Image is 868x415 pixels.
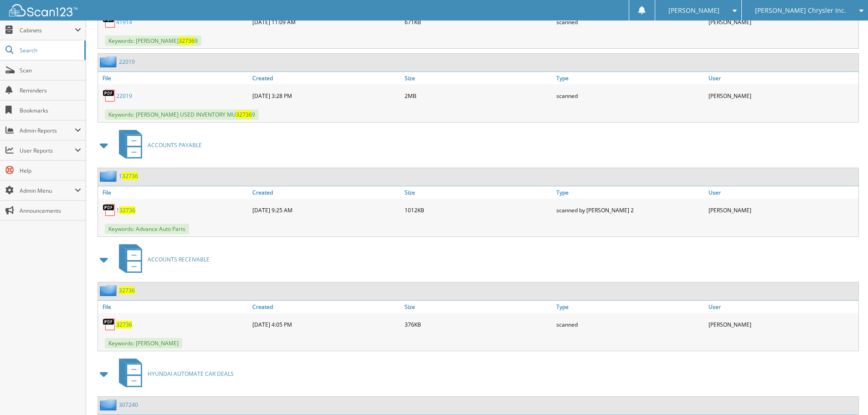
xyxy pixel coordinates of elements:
span: Scan [20,67,81,74]
a: File [98,186,250,199]
div: [PERSON_NAME] [706,87,858,105]
img: PDF.png [103,318,116,331]
span: Announcements [20,207,81,215]
a: 132736 [116,206,135,214]
a: User [706,72,858,84]
span: 32736 [122,172,138,180]
div: 376KB [402,315,555,333]
span: Admin Reports [20,127,75,134]
span: Keywords: [PERSON_NAME] USED INVENTORY MU 9 [105,109,259,120]
iframe: Chat Widget [822,371,868,415]
span: HYUNDAI AUTOMATE CAR DEALS [148,370,234,378]
div: [DATE] 11:09 AM [250,13,402,31]
img: scan123-logo-white.svg [9,4,77,16]
a: File [98,301,250,313]
span: Admin Menu [20,187,75,195]
div: [DATE] 9:25 AM [250,201,402,219]
a: Created [250,301,402,313]
div: scanned by [PERSON_NAME] 2 [554,201,706,219]
a: File [98,72,250,84]
a: 22019 [119,58,135,66]
img: PDF.png [103,203,116,217]
a: Type [554,301,706,313]
span: Reminders [20,87,81,94]
span: ACCOUNTS PAYABLE [148,141,202,149]
div: 2MB [402,87,555,105]
div: [PERSON_NAME] [706,13,858,31]
img: folder2.png [100,56,119,67]
span: 32736 [179,37,195,45]
a: 132736 [119,172,138,180]
a: ACCOUNTS RECEIVABLE [113,241,210,277]
span: [PERSON_NAME] Chrysler Inc. [755,8,846,13]
span: 32736 [119,206,135,214]
a: HYUNDAI AUTOMATE CAR DEALS [113,356,234,392]
a: Type [554,186,706,199]
img: PDF.png [103,15,116,29]
span: Help [20,167,81,174]
span: Keywords: [PERSON_NAME] [105,338,182,348]
span: ACCOUNTS RECEIVABLE [148,256,210,263]
a: Size [402,301,555,313]
a: 22019 [116,92,132,100]
img: PDF.png [103,89,116,102]
div: 671KB [402,13,555,31]
span: Keywords: [PERSON_NAME] 9 [105,36,201,46]
span: [PERSON_NAME] [668,8,719,13]
span: Cabinets [20,26,75,34]
a: 32736 [116,321,132,328]
span: Search [20,46,80,54]
a: User [706,301,858,313]
div: [PERSON_NAME] [706,315,858,333]
span: 32736 [236,111,252,118]
img: folder2.png [100,399,119,410]
img: folder2.png [100,170,119,182]
div: scanned [554,315,706,333]
div: 1012KB [402,201,555,219]
a: Size [402,72,555,84]
div: scanned [554,87,706,105]
div: [DATE] 4:05 PM [250,315,402,333]
a: Created [250,72,402,84]
a: 307240 [119,401,138,409]
span: Keywords: Advance Auto Parts [105,224,189,234]
div: [PERSON_NAME] [706,201,858,219]
img: folder2.png [100,285,119,296]
a: 32736 [119,287,135,294]
div: scanned [554,13,706,31]
a: User [706,186,858,199]
a: Created [250,186,402,199]
a: Type [554,72,706,84]
a: ACCOUNTS PAYABLE [113,127,202,163]
div: [DATE] 3:28 PM [250,87,402,105]
span: Bookmarks [20,107,81,114]
a: 41914 [116,18,132,26]
a: Size [402,186,555,199]
span: User Reports [20,147,75,154]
